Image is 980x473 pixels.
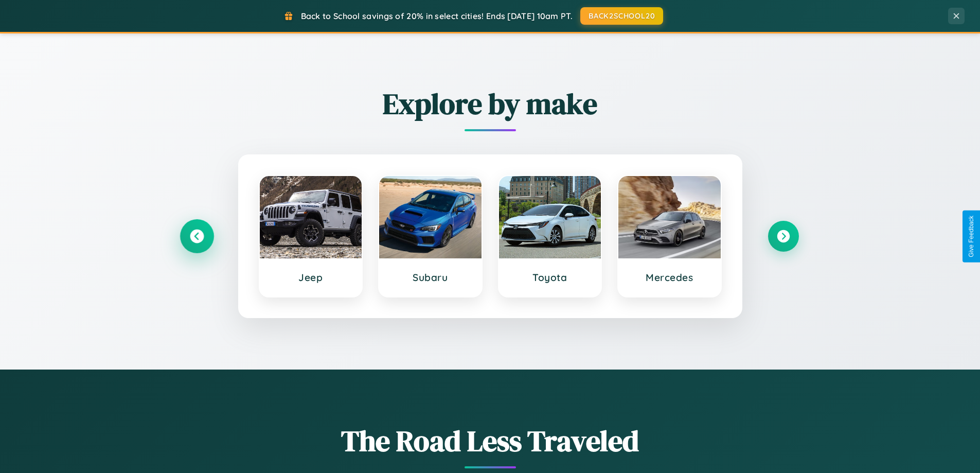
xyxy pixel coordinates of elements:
[270,271,352,284] h3: Jeep
[182,421,799,461] h1: The Road Less Traveled
[301,11,573,21] span: Back to School savings of 20% in select cities! Ends [DATE] 10am PT.
[389,271,471,284] h3: Subaru
[509,271,591,284] h3: Toyota
[968,216,975,257] div: Give Feedback
[580,7,663,25] button: BACK2SCHOOL20
[182,84,799,124] h2: Explore by make
[629,271,710,284] h3: Mercedes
